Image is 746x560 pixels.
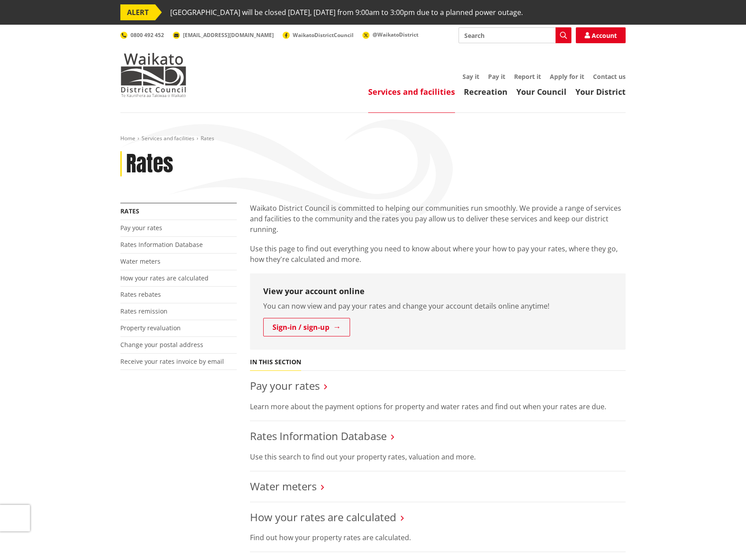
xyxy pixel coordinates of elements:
[142,134,194,142] a: Services and facilities
[263,301,612,311] p: You can now view and pay your rates and change your account details online anytime!
[120,357,224,366] a: Receive your rates invoice by email
[514,72,541,81] a: Report it
[488,72,505,81] a: Pay it
[463,72,479,81] a: Say it
[120,207,139,215] a: Rates
[459,27,571,43] input: Search input
[362,31,418,38] a: @WaikatoDistrict
[250,429,387,443] a: Rates Information Database
[263,287,612,296] h3: View your account online
[170,4,523,20] span: [GEOGRAPHIC_DATA] will be closed [DATE], [DATE] from 9:00am to 3:00pm due to a planned power outage.
[120,257,160,265] a: Water meters
[550,72,584,81] a: Apply for it
[120,240,203,249] a: Rates Information Database
[250,378,320,393] a: Pay your rates
[173,31,274,39] a: [EMAIL_ADDRESS][DOMAIN_NAME]
[120,307,168,315] a: Rates remission
[250,243,626,265] p: Use this page to find out everything you need to know about where your how to pay your rates, whe...
[120,224,162,232] a: Pay your rates
[593,72,626,81] a: Contact us
[250,479,317,493] a: Water meters
[120,290,161,299] a: Rates rebates
[120,4,155,20] span: ALERT
[120,340,203,349] a: Change your postal address
[120,324,181,332] a: Property revaluation
[250,358,301,366] h5: In this section
[464,86,507,97] a: Recreation
[126,151,173,177] h1: Rates
[576,27,626,43] a: Account
[373,31,418,38] span: @WaikatoDistrict
[575,86,626,97] a: Your District
[120,274,209,282] a: How your rates are calculated
[120,53,186,97] img: Waikato District Council - Te Kaunihera aa Takiwaa o Waikato
[516,86,567,97] a: Your Council
[120,135,626,142] nav: breadcrumb
[250,401,626,412] p: Learn more about the payment options for property and water rates and find out when your rates ar...
[250,452,626,462] p: Use this search to find out your property rates, valuation and more.
[201,134,214,142] span: Rates
[250,532,626,543] p: Find out how your property rates are calculated.
[183,31,274,39] span: [EMAIL_ADDRESS][DOMAIN_NAME]
[263,318,350,336] a: Sign-in / sign-up
[283,31,354,39] a: WaikatoDistrictCouncil
[293,31,354,39] span: WaikatoDistrictCouncil
[250,203,626,235] p: Waikato District Council is committed to helping our communities run smoothly. We provide a range...
[368,86,455,97] a: Services and facilities
[250,510,396,524] a: How your rates are calculated
[120,31,164,39] a: 0800 492 452
[131,31,164,39] span: 0800 492 452
[120,134,135,142] a: Home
